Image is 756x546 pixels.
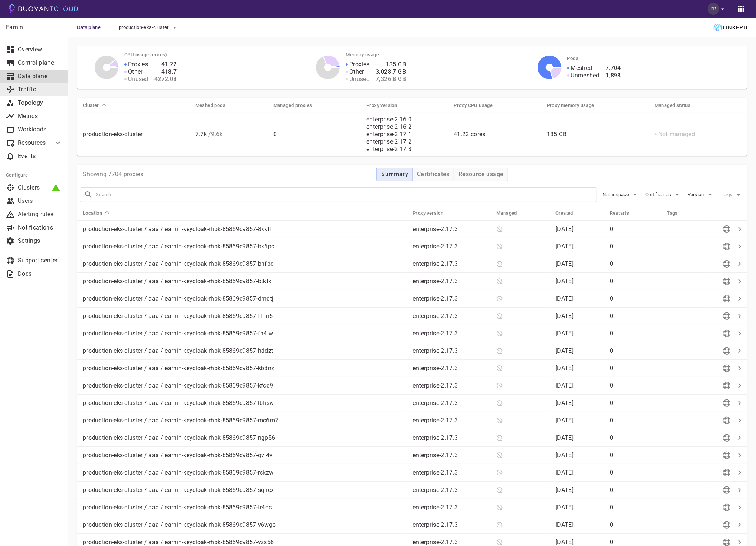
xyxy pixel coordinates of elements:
p: 0 [610,504,661,511]
span: Tags [722,192,734,198]
p: 0 [610,452,661,459]
h4: 41.22 [154,61,177,68]
h4: 7,704 [605,64,621,72]
h5: Meshed pods [195,103,225,108]
span: Send diagnostics to Buoyant [721,243,732,249]
img: Priya Namasivayam [708,3,719,15]
span: Send diagnostics to Buoyant [721,400,732,406]
p: Other [128,68,143,76]
span: Namespace [603,192,631,198]
h5: Proxy memory usage [547,103,594,108]
p: Unused [349,76,370,83]
p: production-eks-cluster / aaa / earnin-keycloak-rhbk-85869c9857-bnfbc [83,260,407,268]
p: Meshed [571,64,592,72]
h4: Certificates [417,171,450,178]
p: 0 [610,278,661,285]
h5: Location [83,210,102,216]
span: Wed, 20 Aug 2025 05:29:34 EDT / Wed, 20 Aug 2025 09:29:34 UTC [555,278,574,285]
p: 0 [610,521,661,529]
relative-time: [DATE] [555,434,574,441]
span: Wed, 20 Aug 2025 05:40:27 EDT / Wed, 20 Aug 2025 09:40:27 UTC [555,260,574,267]
p: production-eks-cluster / aaa / earnin-keycloak-rhbk-85869c9857-rskzw [83,469,407,476]
p: production-eks-cluster / aaa / earnin-keycloak-rhbk-85869c9857-vzs56 [83,539,407,546]
p: 0 [610,295,661,302]
h5: Proxy version [366,103,397,108]
relative-time: [DATE] [555,521,574,528]
p: production-eks-cluster / aaa / earnin-keycloak-rhbk-85869c9857-ngp56 [83,434,407,442]
p: Topology [18,99,62,107]
span: Wed, 20 Aug 2025 05:45:57 EDT / Wed, 20 Aug 2025 09:45:57 UTC [555,225,574,232]
p: 0 [273,131,360,138]
relative-time: [DATE] [555,330,574,337]
p: 0 [610,399,661,407]
p: Data plane [18,73,62,80]
p: enterprise-2.17.3 [413,312,490,320]
p: Workloads [18,126,62,133]
span: Wed, 20 Aug 2025 05:33:04 EDT / Wed, 20 Aug 2025 09:33:04 UTC [555,417,574,424]
p: enterprise-2.17.3 [413,295,490,302]
p: enterprise-2.17.3 [413,347,490,355]
p: production-eks-cluster / aaa / earnin-keycloak-rhbk-85869c9857-qvl4v [83,452,407,459]
relative-time: [DATE] [555,347,574,354]
p: production-eks-cluster / aaa / earnin-keycloak-rhbk-85869c9857-hddzt [83,347,407,355]
h5: Created [555,210,573,216]
button: Summary [376,168,413,181]
p: Alerting rules [18,211,62,218]
h4: Resource usage [458,171,504,178]
p: Unmeshed [571,72,599,79]
span: Tags [667,210,688,217]
span: Data plane [77,18,110,37]
p: 0 [610,486,661,494]
p: enterprise-2.17.1 [366,131,411,138]
span: Send diagnostics to Buoyant [721,261,732,267]
relative-time: [DATE] [555,399,574,406]
p: enterprise-2.17.3 [413,382,490,389]
p: Support center [18,257,62,264]
span: Certificates [645,192,673,198]
p: production-eks-cluster / aaa / earnin-keycloak-rhbk-85869c9857-mc6m7 [83,417,407,424]
h5: Proxy version [413,210,443,216]
button: Version [688,189,715,200]
span: Wed, 20 Aug 2025 05:31:28 EDT / Wed, 20 Aug 2025 09:31:28 UTC [555,469,574,476]
h4: 4272.08 [154,76,177,83]
p: production-eks-cluster / aaa / earnin-keycloak-rhbk-85869c9857-lbhsw [83,399,407,407]
span: Send diagnostics to Buoyant [721,295,732,301]
p: 0 [610,243,661,250]
span: Wed, 20 Aug 2025 05:27:45 EDT / Wed, 20 Aug 2025 09:27:45 UTC [555,295,574,302]
relative-time: [DATE] [555,382,574,389]
p: production-eks-cluster / aaa / earnin-keycloak-rhbk-85869c9857-dmqtj [83,295,407,302]
span: Wed, 20 Aug 2025 05:51:20 EDT / Wed, 20 Aug 2025 09:51:20 UTC [555,382,574,389]
relative-time: [DATE] [555,278,574,285]
span: Send diagnostics to Buoyant [721,539,732,545]
h5: Managed status [655,103,691,108]
p: Unused [128,76,148,83]
span: Send diagnostics to Buoyant [721,348,732,354]
span: / 9.6k [207,131,223,138]
p: 0 [610,365,661,372]
button: production-eks-cluster [119,22,179,33]
span: production-eks-cluster [119,24,170,30]
p: 0 [610,469,661,476]
button: Tags [720,189,744,200]
p: 0 [610,225,661,233]
span: Proxy version [366,102,407,109]
p: Other [349,68,364,76]
p: Settings [18,237,62,245]
span: Wed, 20 Aug 2025 05:57:07 EDT / Wed, 20 Aug 2025 09:57:07 UTC [555,521,574,528]
span: Proxy memory usage [547,102,604,109]
p: enterprise-2.17.3 [413,434,490,442]
p: Users [18,197,62,205]
p: enterprise-2.17.3 [413,521,490,529]
p: enterprise-2.17.3 [413,243,490,250]
span: Location [83,210,112,217]
p: enterprise-2.17.3 [413,330,490,337]
p: Overview [18,46,62,53]
h5: Cluster [83,103,99,108]
h5: Proxy CPU usage [454,103,493,108]
p: Metrics [18,113,62,120]
relative-time: [DATE] [555,486,574,493]
relative-time: [DATE] [555,365,574,372]
p: enterprise-2.17.2 [366,138,411,145]
h5: Managed [496,210,517,216]
p: enterprise-2.17.3 [413,504,490,511]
